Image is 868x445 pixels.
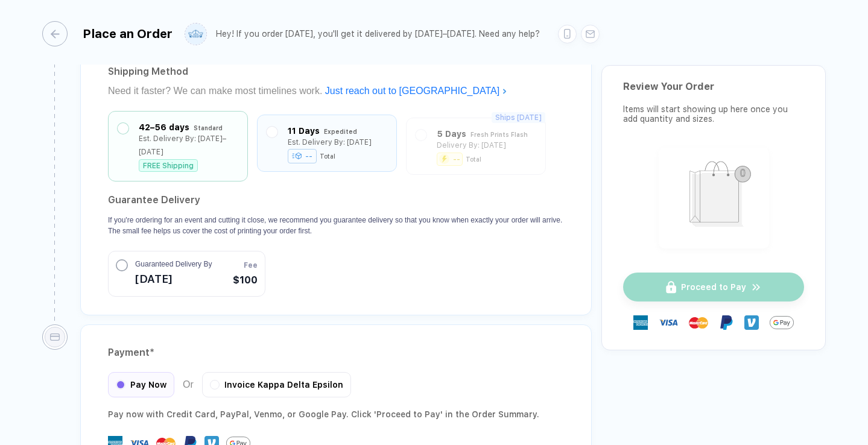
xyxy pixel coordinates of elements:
div: 42–56 days StandardEst. Delivery By: [DATE]–[DATE]FREE Shipping [118,121,238,172]
div: 42–56 days [139,121,189,134]
div: Shipping Method [108,62,564,81]
div: -- [288,149,317,163]
img: GPay [770,311,794,335]
img: user profile [185,24,206,45]
img: visa [659,313,678,332]
div: Items will start showing up here once you add quantity and sizes. [623,104,804,124]
div: FREE Shipping [139,159,198,172]
img: Venmo [744,315,759,330]
img: Paypal [719,315,733,330]
div: Est. Delivery By: [DATE]–[DATE] [139,132,238,159]
h2: Guarantee Delivery [108,191,564,210]
span: $100 [233,273,258,288]
img: express [633,315,648,330]
a: Just reach out to [GEOGRAPHIC_DATA] [325,86,507,96]
div: Pay now with Credit Card, PayPal , Venmo , or Google Pay. Click 'Proceed to Pay' in the Order Sum... [108,407,564,421]
div: Est. Delivery By: [DATE] [288,136,372,149]
span: Pay Now [130,380,166,390]
span: [DATE] [135,270,212,289]
div: Expedited [324,125,357,138]
span: Fee [244,260,258,271]
span: Invoice Kappa Delta Epsilon [224,380,343,390]
div: Payment [108,343,564,362]
div: 11 Days ExpeditedEst. Delivery By: [DATE]--Total [267,124,387,162]
img: shopping_bag.png [664,153,764,241]
button: Guaranteed Delivery By[DATE]Fee$100 [108,251,265,297]
div: 11 Days [288,124,320,137]
div: Place an Order [83,27,173,41]
div: Pay Now [108,372,174,397]
p: If you're ordering for an event and cutting it close, we recommend you guarantee delivery so that... [108,215,564,236]
div: Need it faster? We can make most timelines work. [108,81,564,101]
div: Standard [194,121,223,134]
div: Review Your Order [623,81,804,92]
img: master-card [689,313,708,332]
div: Hey! If you order [DATE], you'll get it delivered by [DATE]–[DATE]. Need any help? [216,29,540,39]
span: Guaranteed Delivery By [135,259,212,270]
div: Total [320,153,335,160]
div: Or [108,372,351,397]
div: Invoice Kappa Delta Epsilon [202,372,351,397]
